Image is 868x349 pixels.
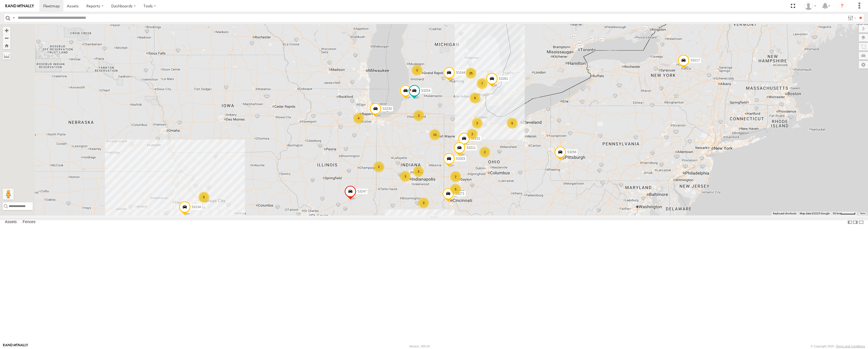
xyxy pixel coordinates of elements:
button: Zoom in [3,27,10,34]
span: 53151 [471,136,480,140]
div: 8 [470,93,480,103]
div: 14 [429,129,440,140]
div: 7 [477,78,488,89]
div: © Copyright 2025 - [811,345,865,348]
label: Search Query [11,14,16,22]
span: 53254 [421,88,430,92]
div: 2 [467,129,478,140]
span: 53271 [455,192,464,196]
div: 5 [198,192,209,203]
span: Map data ©2025 Google [800,212,829,215]
div: 25 [465,68,476,79]
div: 2 [450,171,461,182]
label: Dock Summary Table to the Right [853,218,858,226]
label: Assets [2,218,19,226]
span: 53144 [456,71,465,75]
a: Terms [860,212,866,214]
span: 53281 [499,77,508,81]
div: 2 [479,147,490,158]
div: 3 [400,171,411,182]
div: 2 [413,110,424,121]
span: 53211 [467,146,476,149]
div: 3 [418,197,429,208]
img: rand-logo.svg [5,4,34,8]
span: 53256 [567,150,576,154]
label: Search Filter Options [846,14,857,22]
a: Visit our Website [3,344,28,349]
span: 53230 [383,107,392,111]
div: 6 [507,118,518,129]
a: Terms and Conditions [836,345,865,348]
button: Zoom out [3,34,10,42]
div: 3 [413,166,424,177]
button: Zoom Home [3,42,10,49]
span: 50 km [833,212,840,215]
button: Keyboard shortcuts [773,212,796,215]
span: 53203 [456,156,465,160]
label: Map Settings [859,61,868,69]
div: 4 [353,113,364,124]
button: Drag Pegman onto the map to open Street View [3,189,14,200]
label: Measure [3,52,10,60]
div: Version: 305.03 [409,345,430,348]
span: 53247 [357,190,366,193]
div: Miky Transport [802,2,818,10]
button: Map Scale: 50 km per 51 pixels [831,212,857,215]
div: 5 [450,184,461,195]
div: 2 [373,161,384,172]
label: Fences [20,218,38,226]
label: Dock Summary Table to the Left [847,218,853,226]
div: 2 [412,65,423,76]
i: ? [838,2,846,10]
label: Hide Summary Table [858,218,864,226]
div: 2 [472,118,483,129]
span: 53217 [691,58,700,62]
span: 53134 [192,205,201,209]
